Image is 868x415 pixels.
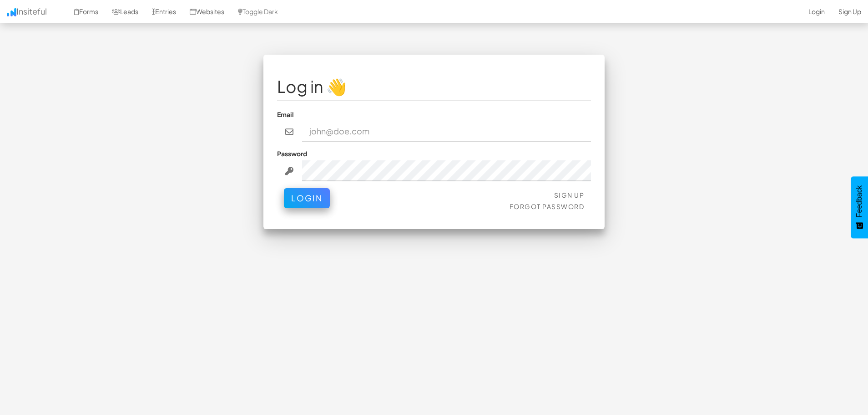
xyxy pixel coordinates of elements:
[277,110,294,119] label: Email
[7,8,16,16] img: icon.png
[284,188,330,208] button: Login
[510,202,585,210] a: Forgot Password
[855,185,863,217] span: Feedback
[302,121,591,142] input: john@doe.com
[554,191,585,199] a: Sign Up
[277,77,591,96] h1: Log in 👋
[277,149,307,158] label: Password
[851,176,868,238] button: Feedback - Show survey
